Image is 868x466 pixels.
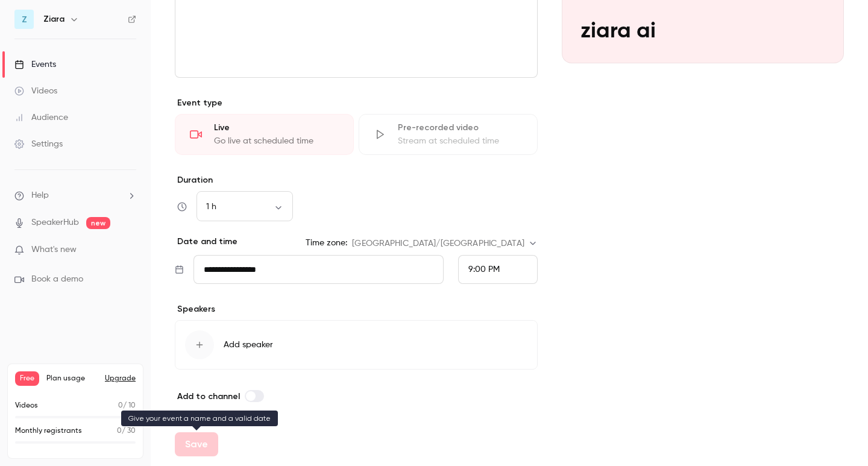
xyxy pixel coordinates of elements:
span: 0 [117,427,122,435]
button: Add speaker [175,320,538,370]
input: Tue, Feb 17, 2026 [193,255,444,284]
p: Monthly registrants [15,426,82,436]
li: help-dropdown-opener [14,189,136,202]
p: Date and time [175,236,237,248]
span: Z [22,13,27,26]
span: Free [15,371,39,386]
span: What's new [31,244,77,256]
div: Events [14,58,56,71]
a: SpeakerHub [31,216,79,229]
iframe: Noticeable Trigger [122,245,136,256]
label: Duration [175,174,538,186]
span: Add to channel [177,391,240,401]
p: Speakers [175,303,538,315]
span: Help [31,189,49,202]
span: 9:00 PM [468,265,500,274]
div: Pre-recorded video [398,122,523,134]
div: Audience [14,112,68,124]
div: Videos [14,85,57,97]
button: Upgrade [105,374,136,383]
span: 0 [118,402,123,409]
span: new [86,217,110,229]
div: Live [214,122,339,134]
div: LiveGo live at scheduled time [175,114,354,155]
label: Time zone: [306,237,347,249]
span: Add speaker [224,339,273,351]
span: Plan usage [46,374,98,383]
p: / 10 [118,400,136,411]
p: / 30 [117,426,136,436]
div: Stream at scheduled time [398,135,523,147]
div: [GEOGRAPHIC_DATA]/[GEOGRAPHIC_DATA] [352,238,538,250]
span: Book a demo [31,273,83,286]
p: Videos [15,400,38,411]
div: Go live at scheduled time [214,135,339,147]
div: 1 h [197,201,293,213]
p: Event type [175,97,538,109]
div: From [458,255,538,284]
div: Settings [14,138,63,150]
div: Pre-recorded videoStream at scheduled time [359,114,538,155]
h6: Ziara [43,13,64,25]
